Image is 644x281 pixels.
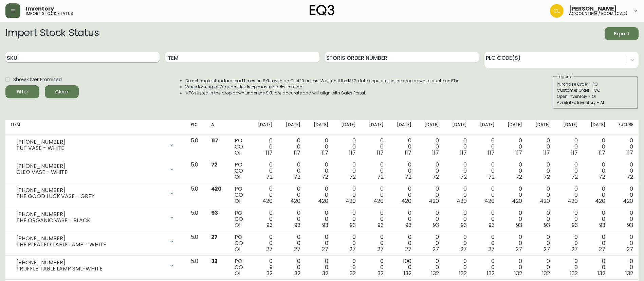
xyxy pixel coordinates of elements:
th: [DATE] [278,120,306,135]
span: 420 [457,197,467,205]
div: 0 0 [367,210,384,228]
div: 0 0 [505,234,522,252]
span: OI [235,197,240,205]
div: 0 0 [339,258,356,277]
div: 0 0 [311,210,328,228]
div: 0 0 [616,258,633,277]
div: 0 0 [561,138,578,156]
span: OI [235,221,240,229]
span: 27 [544,245,550,253]
span: 93 [516,221,522,229]
td: 5.0 [185,256,206,280]
div: 0 0 [339,210,356,228]
span: 72 [377,173,384,181]
div: 0 0 [450,234,467,252]
h5: accounting / ecom (cad) [569,12,628,16]
span: 27 [405,245,411,253]
div: 0 0 [478,138,495,156]
div: 0 0 [283,162,300,180]
div: 0 0 [256,138,273,156]
span: 32 [294,269,300,277]
div: THE GOOD LUCK VASE - GREY [16,193,165,199]
span: 420 [540,197,550,205]
div: 0 0 [478,258,495,277]
div: 0 0 [616,210,633,228]
th: [DATE] [472,120,500,135]
th: [DATE] [361,120,389,135]
span: 72 [211,161,218,169]
div: 100 0 [394,258,411,277]
span: 132 [431,269,439,277]
span: 420 [429,197,439,205]
span: 72 [322,173,328,181]
div: [PHONE_NUMBER]THE ORGANIC VASE - BLACK [11,210,180,225]
span: 117 [294,149,300,157]
div: 0 0 [616,234,633,252]
div: 0 0 [450,162,467,180]
span: 117 [266,149,273,157]
span: 93 [572,221,578,229]
div: 0 0 [589,210,606,228]
span: OI [235,269,240,277]
div: 0 9 [256,258,273,277]
div: Open Inventory - OI [557,93,634,100]
button: Filter [5,85,39,98]
div: 0 0 [450,258,467,277]
div: 0 0 [283,186,300,204]
span: Show Over Promised [13,76,62,83]
div: 0 0 [422,138,439,156]
span: 72 [405,173,411,181]
span: 72 [266,173,273,181]
span: 27 [266,245,273,253]
div: 0 0 [283,210,300,228]
div: 0 0 [394,186,411,204]
div: 0 0 [561,258,578,277]
span: 117 [460,149,467,157]
th: [DATE] [306,120,334,135]
div: PO CO [235,210,245,228]
span: 72 [294,173,300,181]
div: 0 0 [367,258,384,277]
span: 117 [599,149,605,157]
span: 132 [459,269,467,277]
div: 0 0 [367,234,384,252]
th: [DATE] [250,120,278,135]
span: 27 [294,245,300,253]
div: 0 0 [311,138,328,156]
div: 0 0 [311,162,328,180]
span: 117 [515,149,522,157]
span: 72 [571,173,578,181]
th: [DATE] [583,120,611,135]
div: 0 0 [616,162,633,180]
td: 5.0 [185,183,206,207]
div: 0 0 [367,186,384,204]
div: 0 0 [478,186,495,204]
div: [PHONE_NUMBER] [16,187,165,193]
span: 93 [294,221,300,229]
span: OI [235,149,240,157]
div: 0 0 [589,186,606,204]
span: 132 [625,269,633,277]
td: 5.0 [185,231,206,256]
span: 93 [405,221,411,229]
div: 0 0 [533,186,550,204]
span: 117 [211,137,219,144]
span: 132 [404,269,411,277]
span: OI [235,173,240,181]
img: logo [310,5,335,16]
div: 0 0 [367,162,384,180]
th: [DATE] [528,120,555,135]
div: 0 0 [589,138,606,156]
span: 72 [516,173,522,181]
span: Inventory [26,6,54,12]
div: 0 0 [616,186,633,204]
div: 0 0 [450,210,467,228]
div: 0 0 [478,162,495,180]
li: When looking at OI quantities, keep masterpacks in mind. [185,84,460,90]
span: 132 [542,269,550,277]
li: Do not quote standard lead times on SKUs with an OI of 10 or less. Wait until the MFG date popula... [185,78,460,84]
span: 27 [433,245,439,253]
span: 27 [627,245,633,253]
span: 117 [543,149,550,157]
span: 132 [570,269,578,277]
